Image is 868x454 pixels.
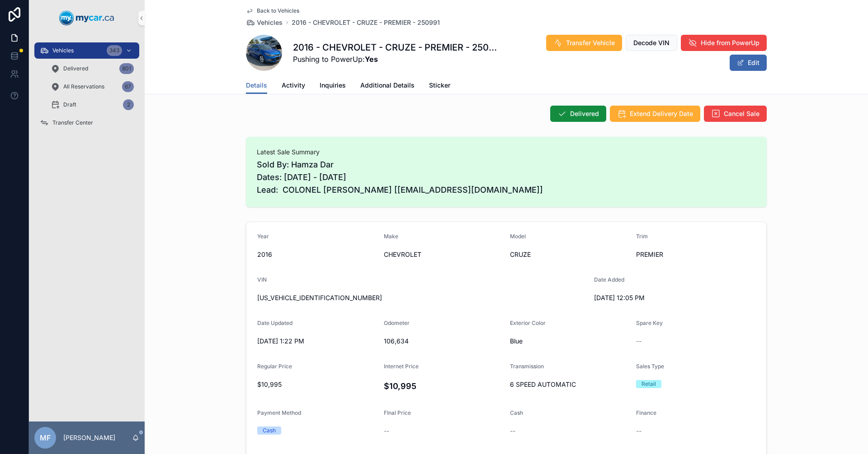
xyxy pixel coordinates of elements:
[636,337,642,346] span: --
[45,60,139,77] a: Delivered801
[63,65,88,72] span: Delivered
[257,250,377,259] span: 2016
[510,363,544,370] span: Transmission
[510,250,629,259] span: CRUZE
[384,233,398,240] span: Make
[292,18,440,27] a: 2016 - CHEVROLET - CRUZE - PREMIER - 250991
[633,38,670,47] span: Decode VIN
[384,250,503,259] span: CHEVROLET
[724,109,759,118] span: Cancel Sale
[293,41,501,54] h1: 2016 - CHEVROLET - CRUZE - PREMIER - 250991
[510,337,629,346] span: Blue
[63,101,76,108] span: Draft
[510,426,515,435] span: --
[45,97,139,113] a: Draft2
[63,83,104,90] span: All Reservations
[642,380,656,388] div: Retail
[123,99,134,110] div: 2
[257,293,587,302] span: [US_VEHICLE_IDENTIFICATION_NUMBER]
[257,233,269,240] span: Year
[107,45,122,56] div: 343
[594,293,713,302] span: [DATE] 12:05 PM
[246,7,299,14] a: Back to Vehicles
[704,106,767,122] button: Cancel Sale
[293,54,501,65] span: Pushing to PowerUp:
[257,363,292,370] span: Regular Price
[320,81,346,90] span: Inquiries
[52,47,74,54] span: Vehicles
[122,81,134,92] div: 67
[610,106,700,122] button: Extend Delivery Date
[546,35,622,51] button: Transfer Vehicle
[701,38,759,47] span: Hide from PowerUp
[257,158,756,196] span: Sold By: Hamza Dar Dates: [DATE] - [DATE] Lead: COLONEL [PERSON_NAME] [[EMAIL_ADDRESS][DOMAIN_NAME]]
[384,380,503,392] h4: $10,995
[550,106,606,122] button: Delivered
[510,380,629,389] span: 6 SPEED AUTOMATIC
[282,81,305,90] span: Activity
[29,36,145,143] div: scrollable content
[63,433,115,442] p: [PERSON_NAME]
[365,55,378,64] strong: Yes
[59,11,114,25] img: App logo
[681,35,767,51] button: Hide from PowerUp
[384,409,411,416] span: FInal Price
[570,109,599,118] span: Delivered
[40,432,51,443] span: MF
[630,109,693,118] span: Extend Delivery Date
[52,119,93,126] span: Transfer Center
[34,42,139,59] a: Vehicles343
[360,81,415,90] span: Additional Details
[636,363,664,370] span: Sales Type
[384,337,503,346] span: 106,634
[257,337,377,346] span: [DATE] 1:22 PM
[360,77,415,95] a: Additional Details
[429,81,450,90] span: Sticker
[246,77,267,94] a: Details
[119,63,134,74] div: 801
[626,35,677,51] button: Decode VIN
[263,426,276,435] div: Cash
[257,148,756,157] span: Latest Sale Summary
[257,18,283,27] span: Vehicles
[730,55,767,71] button: Edit
[510,320,546,326] span: Exterior Color
[384,320,410,326] span: Odometer
[320,77,346,95] a: Inquiries
[636,320,663,326] span: Spare Key
[566,38,615,47] span: Transfer Vehicle
[510,409,523,416] span: Cash
[45,79,139,95] a: All Reservations67
[257,380,377,389] span: $10,995
[257,320,292,326] span: Date Updated
[246,81,267,90] span: Details
[636,426,642,435] span: --
[257,7,299,14] span: Back to Vehicles
[282,77,305,95] a: Activity
[636,233,648,240] span: Trim
[636,250,755,259] span: PREMIER
[257,409,301,416] span: Payment Method
[636,409,656,416] span: Finance
[510,233,526,240] span: Model
[384,426,389,435] span: --
[246,18,283,27] a: Vehicles
[384,363,419,370] span: Internet Price
[34,115,139,131] a: Transfer Center
[594,276,624,283] span: Date Added
[257,276,267,283] span: VIN
[429,77,450,95] a: Sticker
